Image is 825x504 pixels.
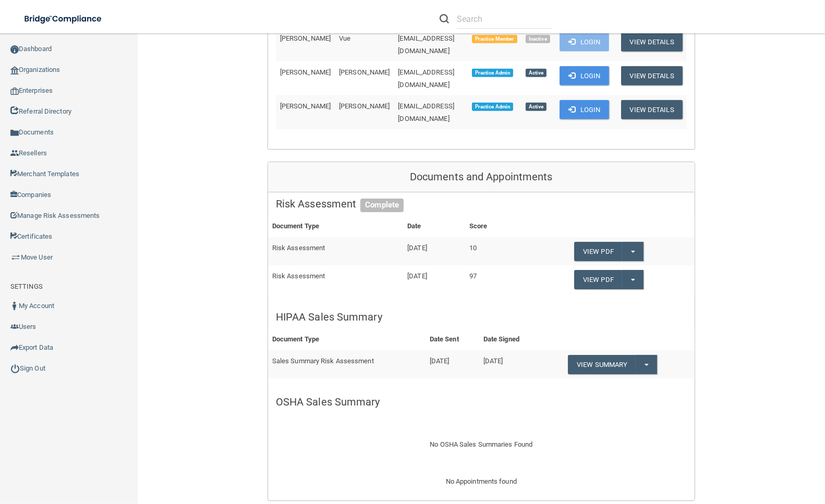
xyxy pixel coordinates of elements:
[339,68,390,76] span: [PERSON_NAME]
[10,364,20,373] img: ic_power_dark.7ecde6b1.png
[10,88,19,95] img: enterprise.0d942306.png
[276,198,687,210] h5: Risk Assessment
[280,102,331,110] span: [PERSON_NAME]
[10,66,19,75] img: organization-icon.f8decf85.png
[574,270,622,289] a: View PDF
[403,237,465,265] td: [DATE]
[268,329,426,350] th: Document Type
[276,311,687,323] h5: HIPAA Sales Summary
[472,69,513,77] span: Practice Admin
[268,237,403,265] td: Risk Assessment
[560,66,609,85] button: Login
[10,252,21,263] img: briefcase.64adab9b.png
[465,216,524,237] th: Score
[10,323,19,331] img: icon-users.e205127d.png
[526,35,550,43] span: Inactive
[560,100,609,119] button: Login
[10,149,19,157] img: ic_reseller.de258add.png
[621,32,683,52] button: View Details
[360,199,404,212] span: Complete
[398,102,454,122] span: [EMAIL_ADDRESS][DOMAIN_NAME]
[280,68,331,76] span: [PERSON_NAME]
[526,69,547,77] span: Active
[10,302,19,310] img: ic_user_dark.df1a06c3.png
[526,103,547,111] span: Active
[339,102,390,110] span: [PERSON_NAME]
[268,426,695,463] div: No OSHA Sales Summaries Found
[646,431,812,472] iframe: Drift Widget Chat Controller
[621,100,683,119] button: View Details
[426,329,479,350] th: Date Sent
[10,280,43,293] label: SETTINGS
[16,8,112,30] img: bridge_compliance_login_screen.278c3ca4.svg
[268,475,695,500] div: No Appointments found
[268,216,403,237] th: Document Type
[472,103,513,111] span: Practice Admin
[268,265,403,293] td: Risk Assessment
[479,329,543,350] th: Date Signed
[398,68,454,89] span: [EMAIL_ADDRESS][DOMAIN_NAME]
[621,66,683,85] button: View Details
[479,350,543,378] td: [DATE]
[574,242,622,261] a: View PDF
[10,129,19,137] img: icon-documents.8dae5593.png
[403,216,465,237] th: Date
[465,237,524,265] td: 10
[465,265,524,293] td: 97
[568,355,636,374] a: View Summary
[268,350,426,378] td: Sales Summary Risk Assessment
[276,396,687,408] h5: OSHA Sales Summary
[398,34,454,55] span: [EMAIL_ADDRESS][DOMAIN_NAME]
[10,45,19,54] img: ic_dashboard_dark.d01f4a41.png
[426,350,479,378] td: [DATE]
[339,34,350,42] span: Vue
[472,35,517,43] span: Practice Member
[10,343,19,352] img: icon-export.b9366987.png
[440,14,449,23] img: ic-search.3b580494.png
[403,265,465,293] td: [DATE]
[457,9,552,29] input: Search
[280,34,331,42] span: [PERSON_NAME]
[268,162,695,192] div: Documents and Appointments
[560,32,609,52] button: Login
